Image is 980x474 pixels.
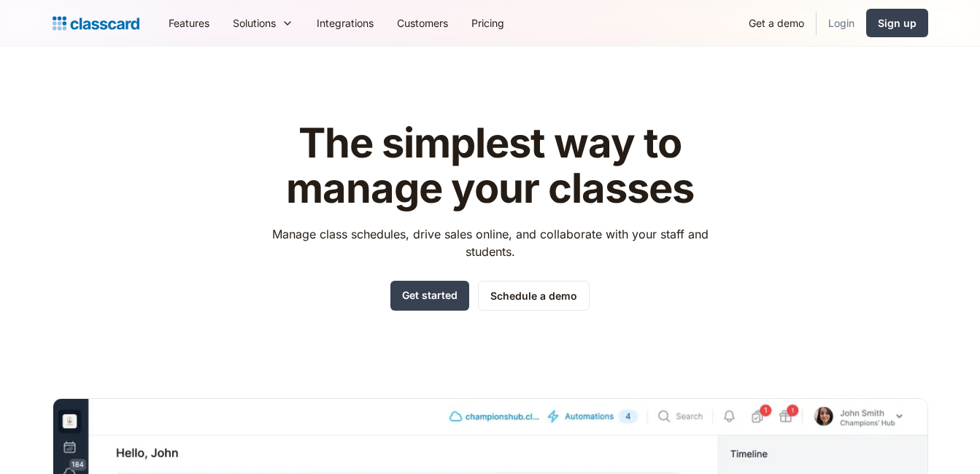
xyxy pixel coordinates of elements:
a: Sign up [866,9,928,37]
a: Pricing [460,7,516,39]
p: Manage class schedules, drive sales online, and collaborate with your staff and students. [258,225,722,260]
a: Features [157,7,221,39]
a: Schedule a demo [478,281,590,311]
div: Sign up [878,15,917,31]
a: home [53,13,139,34]
h1: The simplest way to manage your classes [258,121,722,211]
a: Login [817,7,866,39]
div: Solutions [221,7,305,39]
a: Get started [390,281,469,311]
a: Customers [385,7,460,39]
a: Get a demo [737,7,816,39]
a: Integrations [305,7,385,39]
div: Solutions [233,15,276,31]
